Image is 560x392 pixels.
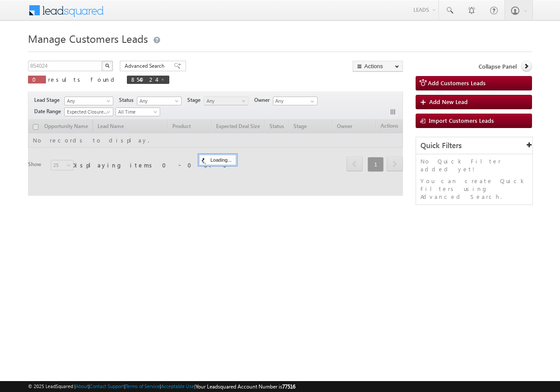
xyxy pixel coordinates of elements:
[254,96,273,104] span: Owner
[34,108,64,115] span: Date Range
[353,61,403,72] button: Actions
[420,177,528,201] p: You can create Quick Filters using Advanced Search.
[479,62,517,70] span: Collapse Panel
[119,96,137,104] span: Status
[76,383,88,389] a: About
[187,96,204,104] span: Stage
[429,98,468,105] span: Add New Lead
[105,63,109,68] img: Search
[282,383,295,390] span: 77516
[28,382,295,391] span: © 2025 LeadSquared | | | | |
[32,76,42,83] span: 0
[204,97,246,105] span: Any
[137,97,182,105] a: Any
[131,76,156,83] span: 854024
[429,117,494,124] span: Import Customers Leads
[420,157,528,173] p: No Quick Filter added yet!
[64,97,113,105] a: Any
[126,383,160,389] a: Terms of Service
[116,108,157,116] span: All Time
[273,97,318,105] input: Type to Search
[48,76,118,83] span: results found
[196,383,295,390] span: Your Leadsquared Account Number is
[90,383,124,389] a: Contact Support
[65,97,110,105] span: Any
[28,31,148,45] span: Manage Customers Leads
[137,97,179,105] span: Any
[199,155,236,165] div: Loading...
[416,137,532,154] div: Quick Filters
[125,62,167,70] span: Advanced Search
[306,97,317,106] a: Show All Items
[115,108,160,116] a: All Time
[64,108,113,116] a: Expected Closure Date
[428,79,486,87] span: Add Customers Leads
[65,108,110,116] span: Expected Closure Date
[204,97,248,105] a: Any
[34,96,63,104] span: Lead Stage
[161,383,194,389] a: Acceptable Use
